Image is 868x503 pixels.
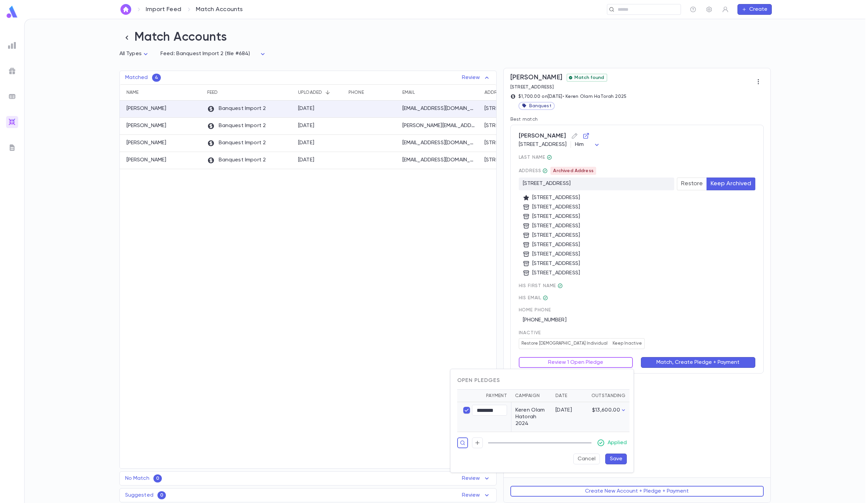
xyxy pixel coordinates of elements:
[608,439,627,446] p: Applied
[585,390,629,402] th: Outstanding
[555,407,581,414] div: [DATE]
[511,402,551,432] td: Keren Olam Hatorah 2024
[457,390,511,402] th: Payment
[573,454,600,464] button: Cancel
[585,402,629,432] td: $13,600.00
[511,390,551,402] th: Campaign
[457,377,500,384] span: Open Pledges
[605,454,627,464] button: Save
[551,390,585,402] th: Date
